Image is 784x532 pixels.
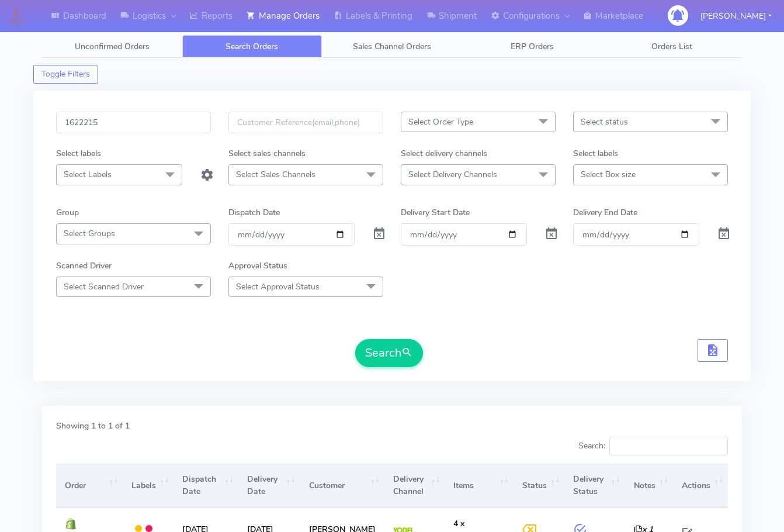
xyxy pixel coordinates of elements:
[56,206,79,219] label: Group
[408,116,473,127] span: Select Order Type
[56,112,211,133] input: Order Id
[408,169,497,180] span: Select Delivery Channels
[228,206,280,219] label: Dispatch Date
[33,65,98,84] button: Toggle Filters
[401,206,470,219] label: Delivery Start Date
[564,464,625,507] th: Delivery Status: activate to sort column ascending
[236,281,320,292] span: Select Approval Status
[56,420,130,432] label: Showing 1 to 1 of 1
[65,518,77,530] img: shopify.png
[42,35,742,58] ul: Tabs
[64,228,115,239] span: Select Groups
[64,169,112,180] span: Select Labels
[123,464,174,507] th: Labels: activate to sort column ascending
[300,464,384,507] th: Customer: activate to sort column ascending
[56,464,123,507] th: Order: activate to sort column ascending
[238,464,300,507] th: Delivery Date: activate to sort column ascending
[578,437,728,455] label: Search:
[355,339,423,367] button: Search
[673,464,728,507] th: Actions: activate to sort column ascending
[75,41,150,52] span: Unconfirmed Orders
[573,147,618,160] label: Select labels
[692,4,780,28] button: [PERSON_NAME]
[625,464,673,507] th: Notes: activate to sort column ascending
[609,437,728,455] input: Search:
[228,112,383,133] input: Customer Reference(email,phone)
[401,147,487,160] label: Select delivery channels
[56,147,101,160] label: Select labels
[445,464,514,507] th: Items: activate to sort column ascending
[228,260,287,272] label: Approval Status
[353,41,431,52] span: Sales Channel Orders
[236,169,315,180] span: Select Sales Channels
[511,41,554,52] span: ERP Orders
[64,281,144,292] span: Select Scanned Driver
[228,147,306,160] label: Select sales channels
[514,464,564,507] th: Status: activate to sort column ascending
[226,41,278,52] span: Search Orders
[174,464,238,507] th: Dispatch Date: activate to sort column ascending
[581,116,628,127] span: Select status
[573,206,637,219] label: Delivery End Date
[384,464,445,507] th: Delivery Channel: activate to sort column ascending
[651,41,692,52] span: Orders List
[56,260,112,272] label: Scanned Driver
[581,169,636,180] span: Select Box size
